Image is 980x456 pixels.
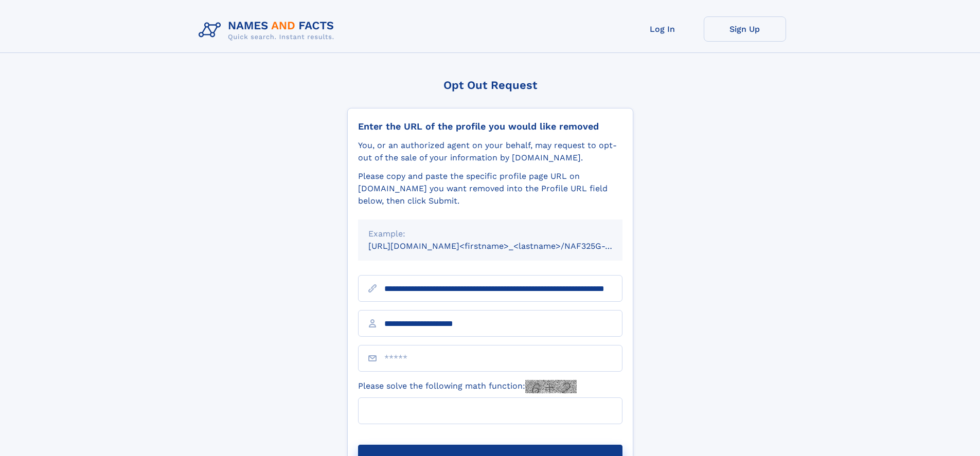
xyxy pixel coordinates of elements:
[358,139,622,164] div: You, or an authorized agent on your behalf, may request to opt-out of the sale of your informatio...
[194,16,343,44] img: Logo Names and Facts
[358,380,577,393] label: Please solve the following math function:
[358,170,622,207] div: Please copy and paste the specific profile page URL on [DOMAIN_NAME] you want removed into the Pr...
[368,241,642,251] small: [URL][DOMAIN_NAME]<firstname>_<lastname>/NAF325G-xxxxxxxx
[621,16,704,42] a: Log In
[704,16,786,42] a: Sign Up
[368,228,612,240] div: Example:
[347,79,633,92] div: Opt Out Request
[358,121,622,132] div: Enter the URL of the profile you would like removed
